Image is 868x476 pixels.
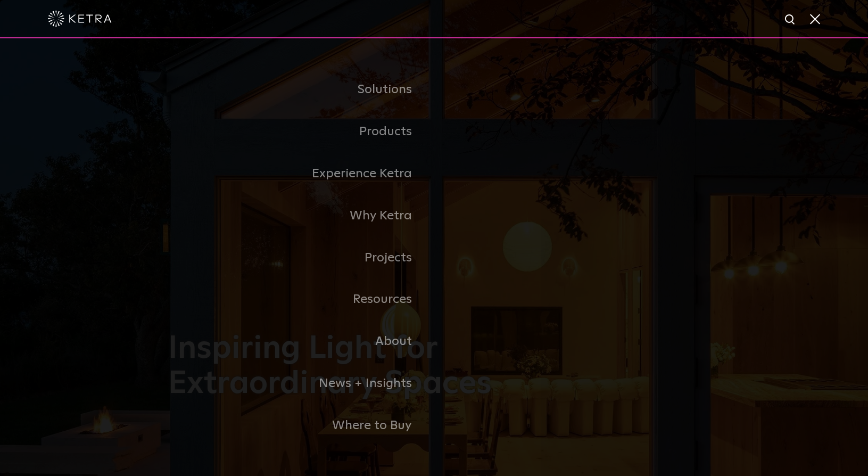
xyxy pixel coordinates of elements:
[168,405,434,447] a: Where to Buy
[48,11,112,27] img: ketra-logo-2019-white
[168,321,434,363] a: About
[168,278,434,321] a: Resources
[168,111,434,153] a: Products
[168,363,434,405] a: News + Insights
[168,237,434,279] a: Projects
[168,195,434,237] a: Why Ketra
[168,69,434,111] a: Solutions
[168,153,434,195] a: Experience Ketra
[784,13,797,27] img: search icon
[168,69,700,446] div: Navigation Menu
